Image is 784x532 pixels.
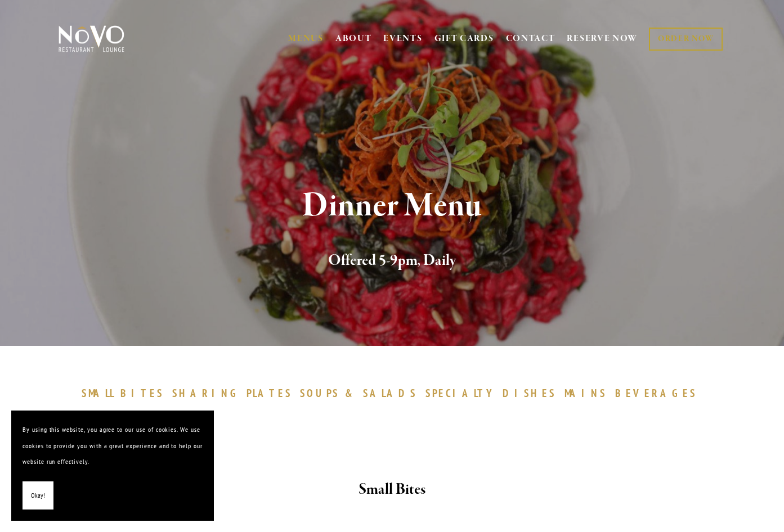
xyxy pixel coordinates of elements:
[31,488,45,504] span: Okay!
[565,386,612,400] a: MAINS
[82,386,115,400] span: SMALL
[434,28,494,49] a: GIFT CARDS
[300,386,422,400] a: SOUPS&SALADS
[288,33,324,44] a: MENUS
[383,33,422,44] a: EVENTS
[56,25,127,53] img: Novo Restaurant &amp; Lounge
[359,480,425,499] strong: Small Bites
[82,386,170,400] a: SMALLBITES
[345,386,357,400] span: &
[615,386,697,400] span: BEVERAGES
[300,386,339,400] span: SOUPS
[23,422,203,470] p: By using this website, you agree to our use of cookies. We use cookies to provide you with a grea...
[425,386,498,400] span: SPECIALTY
[120,386,164,400] span: BITES
[11,411,214,521] section: Cookie banner
[172,386,241,400] span: SHARING
[565,386,607,400] span: MAINS
[363,386,417,400] span: SALADS
[649,28,723,51] a: ORDER NOW
[77,188,707,224] h1: Dinner Menu
[567,28,638,49] a: RESERVE NOW
[247,386,292,400] span: PLATES
[335,33,372,44] a: ABOUT
[172,386,297,400] a: SHARINGPLATES
[77,249,707,273] h2: Offered 5-9pm, Daily
[615,386,703,400] a: BEVERAGES
[503,386,556,400] span: DISHES
[425,386,562,400] a: SPECIALTYDISHES
[23,481,53,510] button: Okay!
[506,28,555,49] a: CONTACT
